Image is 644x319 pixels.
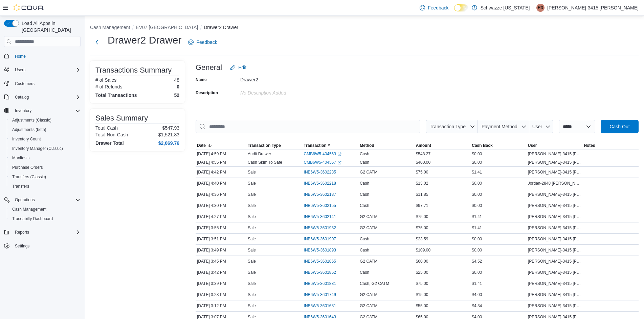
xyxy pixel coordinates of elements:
[303,141,359,150] button: Transaction #
[304,224,343,232] button: INB6W5-3601932
[15,230,29,235] span: Reports
[90,24,639,32] nav: An example of EuiBreadcrumbs
[470,158,527,166] div: $0.00
[95,140,124,146] h4: Drawer Total
[304,203,336,208] span: INB6W5-3602155
[248,160,282,165] p: Cash Skim To Safe
[470,257,527,265] div: $4.52
[528,143,537,148] span: User
[162,125,179,131] p: $547.93
[416,214,428,219] span: $75.00
[248,192,256,197] p: Sale
[95,77,116,83] h6: # of Sales
[416,160,430,165] span: $400.00
[478,120,529,133] button: Payment Method
[9,154,32,162] a: Manifests
[470,302,527,310] div: $4.34
[12,107,81,115] span: Inventory
[196,213,246,221] div: [DATE] 4:27 PM
[304,235,343,243] button: INB6W5-3601907
[528,225,581,231] span: [PERSON_NAME]-3415 [PERSON_NAME]
[248,203,256,208] p: Sale
[248,214,256,219] p: Sale
[15,95,29,100] span: Catalog
[9,135,44,143] a: Inventory Count
[470,280,527,288] div: $1.41
[12,207,46,212] span: Cash Management
[196,235,246,243] div: [DATE] 3:51 PM
[415,141,471,150] button: Amount
[174,92,179,98] h4: 52
[9,144,81,153] span: Inventory Manager (Classic)
[196,302,246,310] div: [DATE] 3:12 PM
[304,236,336,242] span: INB6W5-3601907
[12,52,28,60] a: Home
[532,124,542,129] span: User
[7,205,83,214] button: Cash Management
[7,134,83,144] button: Inventory Count
[470,190,527,198] div: $0.00
[337,161,341,165] svg: External link
[177,84,179,89] p: 0
[304,257,343,265] button: INB6W5-3601865
[12,146,63,151] span: Inventory Manager (Classic)
[196,179,246,187] div: [DATE] 4:40 PM
[12,216,53,221] span: Traceabilty Dashboard
[304,181,336,186] span: INB6W5-3602218
[9,205,49,213] a: Cash Management
[12,127,46,132] span: Adjustments (beta)
[196,224,246,232] div: [DATE] 3:55 PM
[15,197,35,203] span: Operations
[248,292,256,297] p: Sale
[360,236,369,242] span: Cash
[248,270,256,275] p: Sale
[470,291,527,299] div: $4.00
[12,66,81,74] span: Users
[9,135,81,143] span: Inventory Count
[1,51,83,61] button: Home
[528,303,581,309] span: [PERSON_NAME]-3415 [PERSON_NAME]
[95,84,122,89] h6: # of Refunds
[7,153,83,163] button: Manifests
[358,141,415,150] button: Method
[528,292,581,297] span: [PERSON_NAME]-3415 [PERSON_NAME]
[470,168,527,176] div: $1.41
[7,144,83,153] button: Inventory Manager (Classic)
[9,116,81,124] span: Adjustments (Classic)
[360,303,377,309] span: G2 CATM
[95,92,137,98] h4: Total Transactions
[196,268,246,276] div: [DATE] 3:42 PM
[472,143,492,148] span: Cash Back
[7,214,83,223] button: Traceabilty Dashboard
[248,236,256,242] p: Sale
[12,196,81,204] span: Operations
[304,292,336,297] span: INB6W5-3601749
[1,79,83,88] button: Customers
[304,225,336,231] span: INB6W5-3601932
[7,125,83,134] button: Adjustments (beta)
[227,61,249,74] button: Edit
[304,202,343,210] button: INB6W5-3602155
[1,241,83,251] button: Settings
[196,168,246,176] div: [DATE] 4:42 PM
[528,151,581,157] span: [PERSON_NAME]-3415 [PERSON_NAME]
[304,281,336,286] span: INB6W5-3601831
[481,4,530,12] p: Schwazze [US_STATE]
[304,192,336,197] span: INB6W5-3602187
[304,270,336,275] span: INB6W5-3601852
[12,136,41,142] span: Inventory Count
[360,192,369,197] span: Cash
[304,280,343,288] button: INB6W5-3601831
[528,169,581,175] span: [PERSON_NAME]-3415 [PERSON_NAME]
[196,280,246,288] div: [DATE] 3:39 PM
[416,281,428,286] span: $75.00
[9,126,81,134] span: Adjustments (beta)
[304,168,343,176] button: INB6W5-3602235
[196,150,246,158] div: [DATE] 4:59 PM
[12,66,28,74] button: Users
[9,116,54,124] a: Adjustments (Classic)
[248,303,256,309] p: Sale
[15,108,31,113] span: Inventory
[417,1,451,15] a: Feedback
[528,181,581,186] span: Jordan-2848 [PERSON_NAME]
